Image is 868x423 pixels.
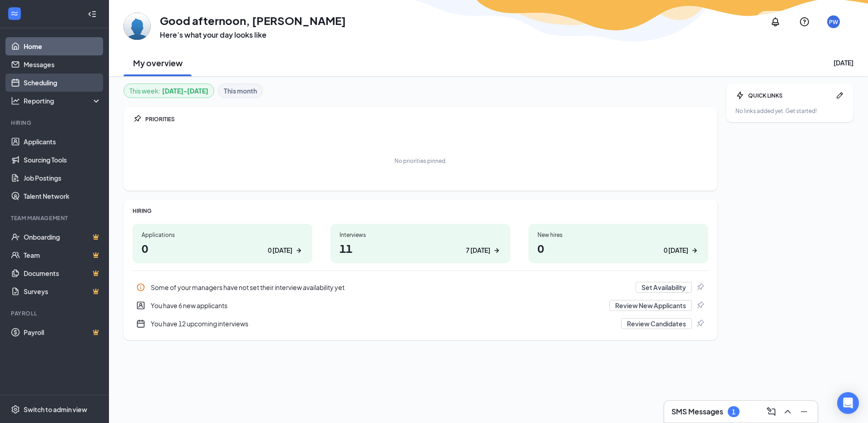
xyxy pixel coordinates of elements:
[133,114,142,123] svg: Pin
[151,301,604,310] div: You have 6 new applicants
[24,55,101,74] a: Messages
[123,13,151,40] img: Paula Werderitsch
[24,264,101,282] a: DocumentsCrown
[621,318,692,329] button: Review Candidates
[11,310,99,317] div: Payroll
[142,241,303,256] h1: 0
[528,224,708,263] a: New hires00 [DATE]ArrowRight
[748,92,832,99] div: QUICK LINKS
[735,107,844,115] div: No links added yet. Get started!
[636,282,692,293] button: Set Availability
[133,278,708,296] a: InfoSome of your managers have not set their interview availability yetSet AvailabilityPin
[24,405,87,414] div: Switch to admin view
[732,408,735,416] div: 1
[133,296,708,315] a: UserEntityYou have 6 new applicantsReview New ApplicantsPin
[695,283,705,292] svg: Pin
[88,10,97,19] svg: Collapse
[664,246,688,255] div: 0 [DATE]
[224,86,257,96] b: This month
[538,241,699,256] h1: 0
[690,246,699,255] svg: ArrowRight
[330,224,510,263] a: Interviews117 [DATE]ArrowRight
[162,86,208,96] b: [DATE] - [DATE]
[24,282,101,300] a: SurveysCrown
[136,301,145,310] svg: UserEntity
[340,231,501,239] div: Interviews
[799,406,809,417] svg: Minimize
[133,278,708,296] div: Some of your managers have not set their interview availability yet
[735,91,745,100] svg: Bolt
[799,16,810,27] svg: QuestionInfo
[133,57,182,69] h2: My overview
[133,296,708,315] div: You have 6 new applicants
[294,246,303,255] svg: ArrowRight
[11,119,99,127] div: Hiring
[779,404,794,419] button: ChevronUp
[695,301,705,310] svg: Pin
[133,207,708,215] div: HIRING
[24,133,101,151] a: Applicants
[133,315,708,333] a: CalendarNewYou have 12 upcoming interviewsReview CandidatesPin
[609,300,692,311] button: Review New Applicants
[24,96,102,105] div: Reporting
[466,246,490,255] div: 7 [DATE]
[763,404,778,419] button: ComposeMessage
[151,283,630,292] div: Some of your managers have not set their interview availability yet
[160,30,346,40] h3: Here’s what your day looks like
[11,214,99,222] div: Team Management
[782,406,793,417] svg: ChevronUp
[24,169,101,187] a: Job Postings
[24,151,101,169] a: Sourcing Tools
[492,246,501,255] svg: ArrowRight
[24,323,101,341] a: PayrollCrown
[770,16,781,27] svg: Notifications
[538,231,699,239] div: New hires
[24,228,101,246] a: OnboardingCrown
[833,58,853,67] div: [DATE]
[837,392,859,414] div: Open Intercom Messenger
[136,319,145,328] svg: CalendarNew
[24,187,101,205] a: Talent Network
[129,86,208,96] div: This week :
[24,246,101,264] a: TeamCrown
[133,315,708,333] div: You have 12 upcoming interviews
[24,74,101,92] a: Scheduling
[11,96,20,105] svg: Analysis
[835,91,844,100] svg: Pen
[136,283,145,292] svg: Info
[395,157,447,165] div: No priorities pinned.
[145,115,708,123] div: PRIORITIES
[160,13,346,28] h1: Good afternoon, [PERSON_NAME]
[142,231,303,239] div: Applications
[151,319,616,328] div: You have 12 upcoming interviews
[133,224,312,263] a: Applications00 [DATE]ArrowRight
[11,405,20,414] svg: Settings
[10,9,19,18] svg: WorkstreamLogo
[671,407,723,417] h3: SMS Messages
[268,246,292,255] div: 0 [DATE]
[766,406,777,417] svg: ComposeMessage
[24,37,101,55] a: Home
[796,404,810,419] button: Minimize
[695,319,705,328] svg: Pin
[340,241,501,256] h1: 11
[829,18,838,26] div: PW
